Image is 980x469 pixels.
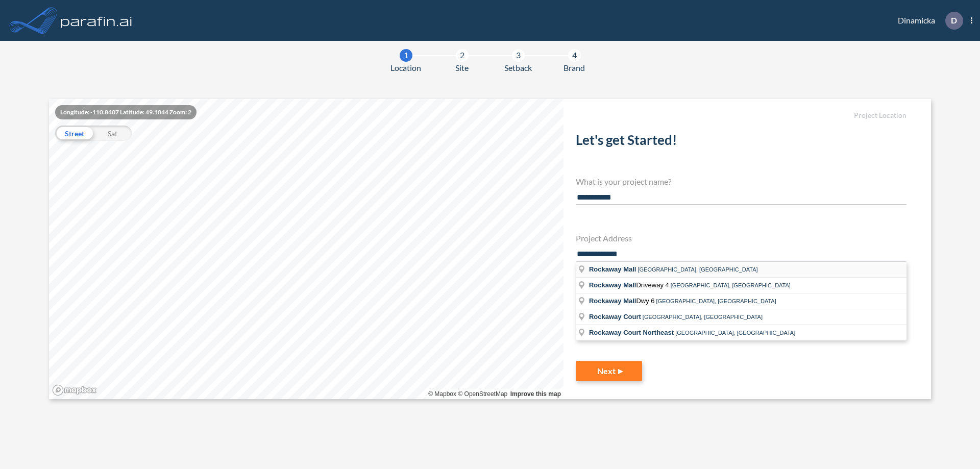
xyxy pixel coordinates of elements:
span: [GEOGRAPHIC_DATA], [GEOGRAPHIC_DATA] [675,330,795,336]
span: Brand [563,62,585,74]
span: [GEOGRAPHIC_DATA], [GEOGRAPHIC_DATA] [643,314,763,320]
img: logo [59,10,134,31]
div: Sat [93,126,132,141]
a: Mapbox homepage [52,384,97,396]
h4: What is your project name? [576,177,906,186]
span: [GEOGRAPHIC_DATA], [GEOGRAPHIC_DATA] [638,266,757,273]
div: 4 [568,49,581,62]
a: Mapbox [428,390,456,398]
span: Location [390,62,421,74]
h4: Project Address [576,233,906,243]
div: 3 [512,49,525,62]
canvas: Map [49,99,563,399]
span: Setback [504,62,532,74]
span: Rockaway Mall [589,297,636,305]
span: Site [455,62,469,74]
h2: Let's get Started! [576,132,906,152]
div: Longitude: -110.8407 Latitude: 49.1044 Zoom: 2 [55,105,197,119]
span: [GEOGRAPHIC_DATA], [GEOGRAPHIC_DATA] [656,298,776,304]
div: 2 [456,49,469,62]
button: Next [576,361,642,381]
span: Rockaway Court Northeast [589,329,674,336]
span: Dwy 6 [589,297,656,305]
span: Rockaway Mall [589,265,636,273]
h5: Project Location [576,111,906,120]
span: Rockaway Court [589,313,641,320]
a: Improve this map [510,390,561,398]
div: Dinamicka [883,12,972,30]
span: [GEOGRAPHIC_DATA], [GEOGRAPHIC_DATA] [671,282,791,288]
span: Rockaway Mall [589,281,636,289]
div: 1 [400,49,412,62]
p: D [951,16,957,25]
div: Street [55,126,93,141]
a: OpenStreetMap [458,390,507,398]
span: Driveway 4 [589,281,671,289]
